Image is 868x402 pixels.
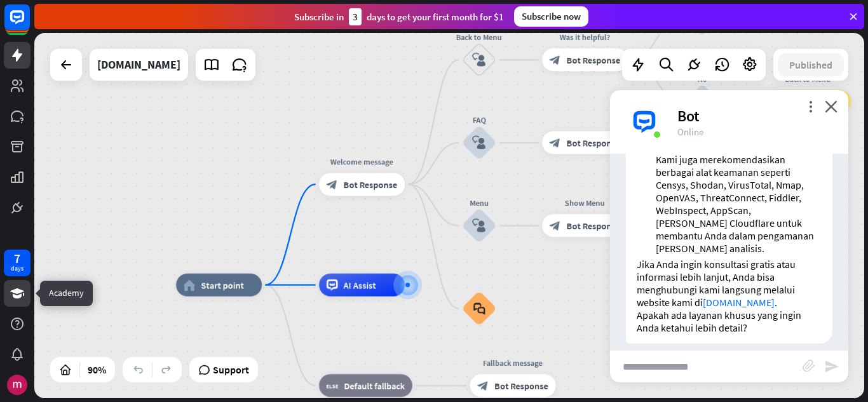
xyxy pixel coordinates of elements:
div: 7 [14,253,20,264]
p: Apakah ada layanan khusus yang ingin Anda ketahui lebih detail? [637,309,822,334]
span: Bot Response [567,54,621,65]
div: Subscribe now [514,6,588,27]
i: send [824,359,839,374]
i: block_attachment [803,359,815,372]
div: FAQ [445,114,513,126]
i: block_bot_response [550,54,561,65]
span: Default fallback [344,380,405,391]
i: more_vert [804,100,817,112]
div: Bot [677,106,833,126]
div: digitalbulwalk.wuaze.com [97,49,180,81]
div: Online [677,126,833,138]
div: Welcome message [311,156,414,167]
span: Bot Response [494,380,548,391]
i: block_bot_response [477,380,489,391]
p: Jika Anda ingin konsultasi gratis atau informasi lebih lanjut, Anda bisa menghubungi kami langsun... [637,258,822,309]
div: 90% [84,359,110,380]
i: block_user_input [472,53,486,67]
button: Open LiveChat chat widget [10,5,48,43]
div: 3 [349,8,362,25]
div: Back to Menu [757,73,860,84]
i: block_bot_response [550,220,561,231]
i: block_faq [473,302,485,315]
button: Published [778,53,844,76]
i: block_bot_response [550,137,561,149]
div: Was it helpful? [534,31,637,43]
i: home_2 [184,279,196,291]
i: close [825,100,837,112]
div: No [668,73,736,84]
div: Menu [445,197,513,208]
i: block_user_input [472,136,486,150]
div: Show Menu [534,197,637,208]
div: days [11,264,24,273]
span: Start point [201,279,245,291]
div: Back to Menu [445,31,513,43]
div: Fallback message [461,357,564,368]
a: [DOMAIN_NAME] [703,296,775,309]
div: Subscribe in days to get your first month for $1 [294,8,504,25]
i: block_user_input [472,219,486,233]
a: 7 days [4,250,31,276]
i: block_fallback [327,380,339,391]
span: Bot Response [567,220,621,231]
i: block_bot_response [327,178,338,190]
p: Kami juga merekomendasikan berbagai alat keamanan seperti Censys, Shodan, VirusTotal, Nmap, OpenV... [656,140,822,255]
span: AI Assist [344,279,376,291]
span: Bot Response [567,137,621,149]
span: Support [213,359,249,380]
span: Bot Response [344,178,398,190]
